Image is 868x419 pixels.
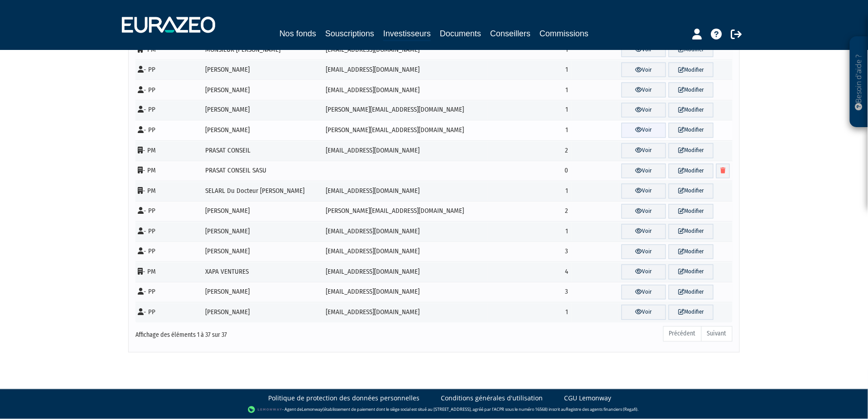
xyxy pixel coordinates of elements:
[622,103,666,118] a: Voir
[135,141,202,161] td: - PM
[323,302,487,323] td: [EMAIL_ADDRESS][DOMAIN_NAME]
[202,120,323,141] td: [PERSON_NAME]
[487,242,571,262] td: 3
[202,161,323,182] td: PRASAT CONSEIL SASU
[202,262,323,282] td: XAPA VENTURES
[669,184,714,199] a: Modifier
[323,120,487,141] td: [PERSON_NAME][EMAIL_ADDRESS][DOMAIN_NAME]
[622,285,666,300] a: Voir
[248,405,283,414] img: logo-lemonway.png
[135,242,202,262] td: - PP
[268,394,420,403] a: Politique de protection des données personnelles
[669,63,714,78] a: Modifier
[202,222,323,242] td: [PERSON_NAME]
[135,302,202,323] td: - PP
[323,181,487,202] td: [EMAIL_ADDRESS][DOMAIN_NAME]
[622,305,666,320] a: Voir
[383,27,431,41] a: Investisseurs
[487,161,571,182] td: 0
[202,60,323,80] td: [PERSON_NAME]
[669,265,714,280] a: Modifier
[622,204,666,219] a: Voir
[669,285,714,300] a: Modifier
[669,164,714,179] a: Modifier
[669,123,714,138] a: Modifier
[564,394,611,403] a: CGU Lemonway
[487,60,571,80] td: 1
[441,394,543,403] a: Conditions générales d'utilisation
[487,282,571,303] td: 3
[487,100,571,121] td: 1
[202,141,323,161] td: PRASAT CONSEIL
[135,325,376,340] div: Affichage des éléments 1 à 37 sur 37
[325,27,374,40] a: Souscriptions
[135,161,202,182] td: - PM
[202,242,323,262] td: [PERSON_NAME]
[622,63,666,78] a: Voir
[9,405,859,414] div: - Agent de (établissement de paiement dont le siège social est situé au [STREET_ADDRESS], agréé p...
[323,141,487,161] td: [EMAIL_ADDRESS][DOMAIN_NAME]
[202,181,323,202] td: SELARL Du Docteur [PERSON_NAME]
[622,164,666,179] a: Voir
[487,202,571,222] td: 2
[622,83,666,98] a: Voir
[122,17,215,33] img: 1732889491-logotype_eurazeo_blanc_rvb.png
[487,222,571,242] td: 1
[566,406,637,412] a: Registre des agents financiers (Regafi)
[202,80,323,100] td: [PERSON_NAME]
[135,181,202,202] td: - PM
[323,282,487,303] td: [EMAIL_ADDRESS][DOMAIN_NAME]
[135,202,202,222] td: - PP
[323,100,487,121] td: [PERSON_NAME][EMAIL_ADDRESS][DOMAIN_NAME]
[323,262,487,282] td: [EMAIL_ADDRESS][DOMAIN_NAME]
[622,265,666,280] a: Voir
[487,120,571,141] td: 1
[669,204,714,219] a: Modifier
[323,242,487,262] td: [EMAIL_ADDRESS][DOMAIN_NAME]
[135,262,202,282] td: - PM
[323,80,487,100] td: [EMAIL_ADDRESS][DOMAIN_NAME]
[669,224,714,239] a: Modifier
[669,103,714,118] a: Modifier
[622,245,666,260] a: Voir
[135,100,202,121] td: - PP
[323,222,487,242] td: [EMAIL_ADDRESS][DOMAIN_NAME]
[490,27,530,40] a: Conseillers
[622,224,666,239] a: Voir
[440,27,481,40] a: Documents
[202,302,323,323] td: [PERSON_NAME]
[669,83,714,98] a: Modifier
[323,202,487,222] td: [PERSON_NAME][EMAIL_ADDRESS][DOMAIN_NAME]
[669,305,714,320] a: Modifier
[487,262,571,282] td: 4
[487,181,571,202] td: 1
[716,164,730,179] a: Supprimer
[135,222,202,242] td: - PP
[202,282,323,303] td: [PERSON_NAME]
[202,202,323,222] td: [PERSON_NAME]
[622,184,666,199] a: Voir
[622,143,666,158] a: Voir
[202,100,323,121] td: [PERSON_NAME]
[323,60,487,80] td: [EMAIL_ADDRESS][DOMAIN_NAME]
[135,60,202,80] td: - PP
[487,302,571,323] td: 1
[540,27,588,40] a: Commissions
[854,41,864,123] p: Besoin d'aide ?
[135,80,202,100] td: - PP
[280,27,316,40] a: Nos fonds
[487,80,571,100] td: 1
[669,143,714,158] a: Modifier
[669,245,714,260] a: Modifier
[622,123,666,138] a: Voir
[302,406,323,412] a: Lemonway
[135,282,202,303] td: - PP
[487,141,571,161] td: 2
[135,120,202,141] td: - PP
